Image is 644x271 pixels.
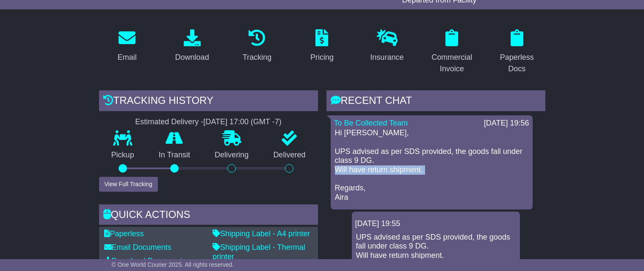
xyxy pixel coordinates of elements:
div: [DATE] 19:56 [484,119,529,128]
a: Tracking [237,26,277,66]
p: Delivering [202,151,261,160]
a: Download Documents [104,257,186,265]
div: RECENT CHAT [326,90,545,113]
p: Pickup [99,151,146,160]
div: Download [175,52,209,63]
a: Download [170,26,215,66]
div: Paperless Docs [494,52,539,75]
a: To Be Collected Team [334,119,408,127]
a: Paperless [104,229,144,238]
a: Commercial Invoice [424,26,480,78]
div: Commercial Invoice [429,52,475,75]
p: Hi [PERSON_NAME], UPS advised as per SDS provided, the goods fall under class 9 DG. Will have ret... [335,129,528,202]
a: Pricing [305,26,339,66]
span: © One World Courier 2025. All rights reserved. [112,261,234,268]
a: Insurance [365,26,409,66]
div: [DATE] 17:00 (GMT -7) [203,117,281,127]
div: Quick Actions [99,204,318,227]
p: Delivered [261,151,318,160]
div: Insurance [370,52,404,63]
div: Tracking history [99,90,318,113]
a: Email [112,26,142,66]
div: Tracking [243,52,271,63]
p: In Transit [146,151,202,160]
a: Email Documents [104,243,171,251]
div: Pricing [310,52,334,63]
a: Shipping Label - A4 printer [213,229,310,238]
button: View Full Tracking [99,177,158,192]
div: Email [118,52,137,63]
a: Paperless Docs [489,26,545,78]
div: [DATE] 19:55 [355,219,517,229]
div: Estimated Delivery - [99,117,318,127]
a: Shipping Label - Thermal printer [213,243,305,261]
